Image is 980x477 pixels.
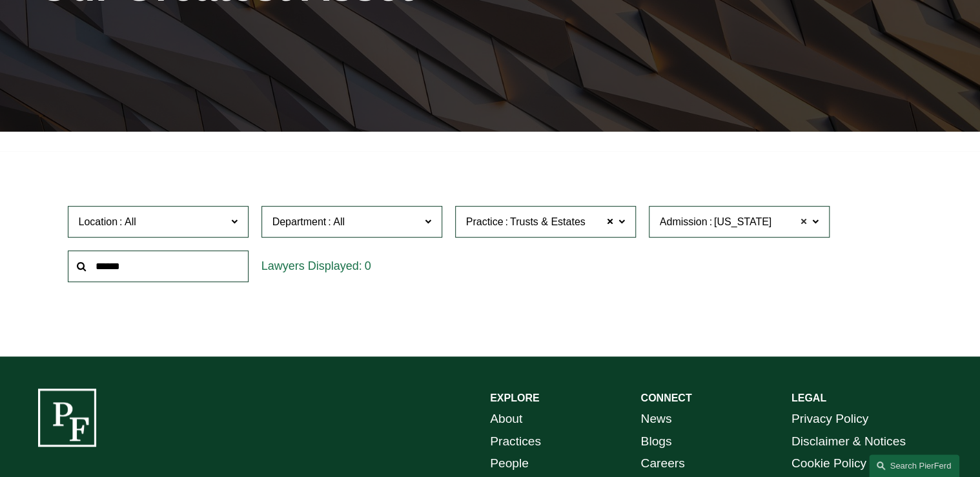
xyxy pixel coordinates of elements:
a: Search this site [869,454,959,477]
span: Location [79,216,118,227]
span: 0 [365,259,371,272]
a: Cookie Policy [791,452,866,475]
a: About [490,408,522,431]
strong: EXPLORE [490,392,539,403]
a: Privacy Policy [791,408,868,431]
a: Careers [640,452,684,475]
a: Blogs [640,431,671,453]
a: Practices [490,431,541,453]
span: [US_STATE] [714,214,771,230]
a: Disclaimer & Notices [791,431,906,453]
span: Trusts & Estates [510,214,586,230]
span: Department [272,216,327,227]
span: Practice [466,216,504,227]
strong: LEGAL [791,392,826,403]
a: News [640,408,671,431]
span: Admission [660,216,708,227]
a: People [490,452,529,475]
strong: CONNECT [640,392,691,403]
